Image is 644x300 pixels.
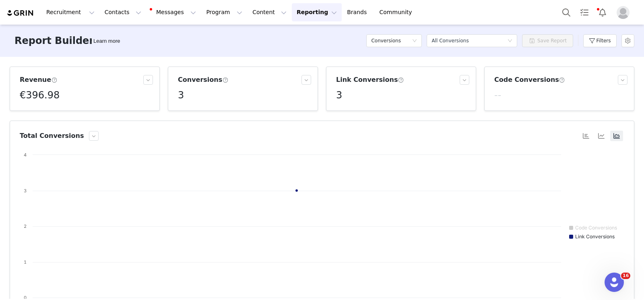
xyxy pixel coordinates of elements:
div: All Conversions [431,35,469,47]
button: Contacts [100,3,146,21]
button: Recruitment [41,3,99,21]
button: Search [557,3,575,21]
a: Community [375,3,421,21]
iframe: Intercom live chat [605,273,624,292]
span: 16 [621,273,630,279]
h3: Conversions [178,75,228,85]
text: 4 [24,152,27,158]
h5: 3 [178,88,184,102]
text: Code Conversions [575,225,617,231]
a: Tasks [576,3,593,21]
h3: Code Conversions [494,75,565,85]
h5: 3 [336,88,342,102]
i: icon: down [508,38,512,44]
button: Content [248,3,291,21]
img: grin logo [6,9,35,17]
button: Reporting [292,3,342,21]
h3: Link Conversions [336,75,404,85]
text: 1 [24,259,27,265]
i: icon: down [412,38,417,44]
button: Filters [583,34,617,47]
text: 3 [24,188,27,194]
h5: -- [494,88,501,102]
button: Notifications [594,3,611,21]
h5: Conversions [371,35,401,47]
button: Profile [612,6,638,19]
button: Messages [147,3,201,21]
button: Program [201,3,247,21]
button: Save Report [522,34,573,47]
text: Link Conversions [575,233,615,240]
h3: Revenue [20,75,57,85]
a: Brands [342,3,374,21]
h3: Total Conversions [20,131,84,141]
text: 2 [24,223,27,229]
h5: €396.98 [20,88,60,102]
div: Tooltip anchor [92,37,122,45]
img: placeholder-profile.jpg [617,6,630,19]
h3: Report Builder [14,33,94,48]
